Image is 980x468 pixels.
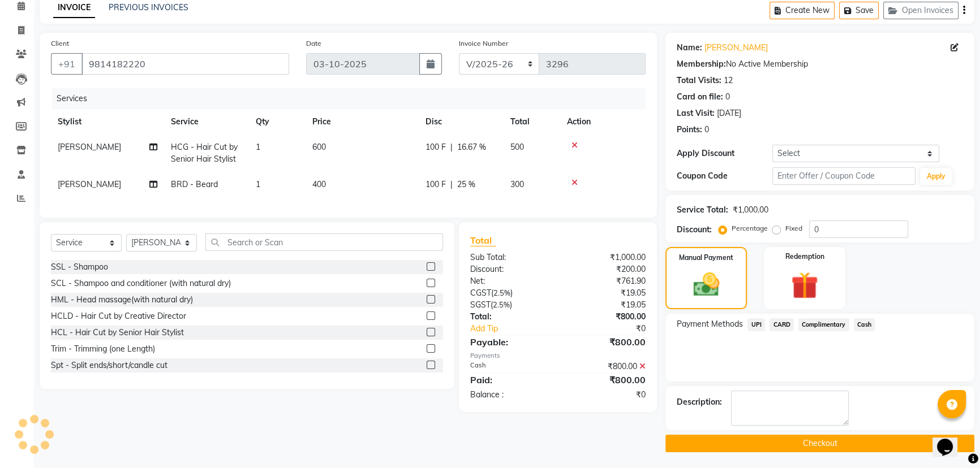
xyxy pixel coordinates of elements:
[798,318,849,331] span: Complimentary
[747,318,765,331] span: UPI
[558,311,654,323] div: ₹800.00
[425,179,446,190] span: 100 F
[854,318,875,331] span: Cash
[677,224,712,236] div: Discount:
[51,343,155,355] div: Trim - Trimming (one Length)
[51,327,184,339] div: HCL - Hair Cut by Senior Hair Stylist
[462,389,558,401] div: Balance :
[109,2,188,12] a: PREVIOUS INVOICES
[81,53,289,75] input: Search by Name/Mobile/Email/Code
[462,252,558,263] div: Sub Total:
[171,179,218,189] span: BRD - Beard
[704,42,768,54] a: [PERSON_NAME]
[425,141,446,153] span: 100 F
[58,179,121,189] span: [PERSON_NAME]
[51,294,193,306] div: HML - Head massage(with natural dry)
[558,335,654,349] div: ₹800.00
[732,223,768,233] label: Percentage
[493,288,510,297] span: 2.5%
[171,142,238,164] span: HCG - Hair Cut by Senior Hair Stylist
[249,109,306,135] th: Qty
[52,88,654,109] div: Services
[51,38,69,49] label: Client
[256,142,260,152] span: 1
[783,268,827,302] img: _gift.svg
[574,323,654,335] div: ₹0
[504,109,560,135] th: Total
[510,179,524,189] span: 300
[839,2,879,19] button: Save
[462,373,558,387] div: Paid:
[462,287,558,299] div: ( )
[306,109,419,135] th: Price
[462,335,558,349] div: Payable:
[558,389,654,401] div: ₹0
[462,263,558,275] div: Discount:
[920,168,952,185] button: Apply
[462,299,558,311] div: ( )
[419,109,504,135] th: Disc
[459,38,508,49] label: Invoice Number
[558,275,654,287] div: ₹761.90
[462,275,558,287] div: Net:
[256,179,260,189] span: 1
[470,288,491,298] span: CGST
[510,142,524,152] span: 500
[558,361,654,372] div: ₹800.00
[51,261,108,273] div: SSL - Shampoo
[677,170,772,182] div: Coupon Code
[450,179,453,190] span: |
[558,252,654,263] div: ₹1,000.00
[51,310,186,322] div: HCLD - Hair Cut by Creative Director
[679,253,733,263] label: Manual Payment
[770,318,794,331] span: CARD
[665,435,974,452] button: Checkout
[733,204,768,216] div: ₹1,000.00
[677,58,963,70] div: No Active Membership
[457,179,475,190] span: 25 %
[51,359,167,371] div: Spt - Split ends/short/candle cut
[704,124,709,136] div: 0
[677,107,715,119] div: Last Visit:
[677,91,723,103] div: Card on file:
[770,2,835,19] button: Create New
[470,235,496,246] span: Total
[785,252,824,262] label: Redemption
[312,179,326,189] span: 400
[450,141,453,153] span: |
[51,278,231,289] div: SCL - Shampoo and conditioner (with natural dry)
[785,223,802,233] label: Fixed
[457,141,486,153] span: 16.67 %
[58,142,121,152] span: [PERSON_NAME]
[462,323,574,335] a: Add Tip
[312,142,326,152] span: 600
[932,423,969,457] iframe: chat widget
[306,38,321,49] label: Date
[558,263,654,275] div: ₹200.00
[677,318,743,330] span: Payment Methods
[470,351,646,361] div: Payments
[724,75,733,86] div: 12
[725,91,730,103] div: 0
[205,233,443,251] input: Search or Scan
[677,396,722,408] div: Description:
[677,58,726,70] div: Membership:
[51,109,164,135] th: Stylist
[717,107,741,119] div: [DATE]
[772,167,915,185] input: Enter Offer / Coupon Code
[164,109,249,135] th: Service
[558,287,654,299] div: ₹19.05
[558,299,654,311] div: ₹19.05
[560,109,646,135] th: Action
[677,42,702,54] div: Name:
[883,2,958,19] button: Open Invoices
[677,148,772,159] div: Apply Discount
[51,53,83,75] button: +91
[558,373,654,387] div: ₹800.00
[493,300,510,309] span: 2.5%
[685,270,728,300] img: _cash.svg
[462,361,558,372] div: Cash
[677,204,728,216] div: Service Total:
[677,75,721,86] div: Total Visits:
[677,124,702,136] div: Points:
